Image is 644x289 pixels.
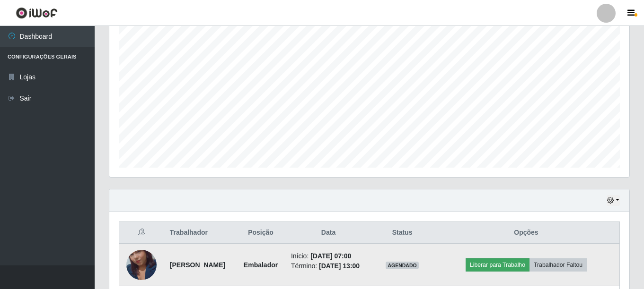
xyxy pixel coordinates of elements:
th: Opções [433,222,620,244]
th: Trabalhador [164,222,236,244]
strong: Embalador [244,261,278,269]
time: [DATE] 07:00 [310,252,351,260]
th: Status [371,222,433,244]
li: Término: [291,261,366,271]
th: Posição [236,222,285,244]
button: Trabalhador Faltou [529,258,587,272]
strong: [PERSON_NAME] [170,261,225,269]
li: Início: [291,251,366,261]
img: CoreUI Logo [16,7,58,19]
button: Liberar para Trabalho [466,258,529,272]
span: AGENDADO [386,262,419,269]
th: Data [285,222,371,244]
time: [DATE] 13:00 [319,262,360,270]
